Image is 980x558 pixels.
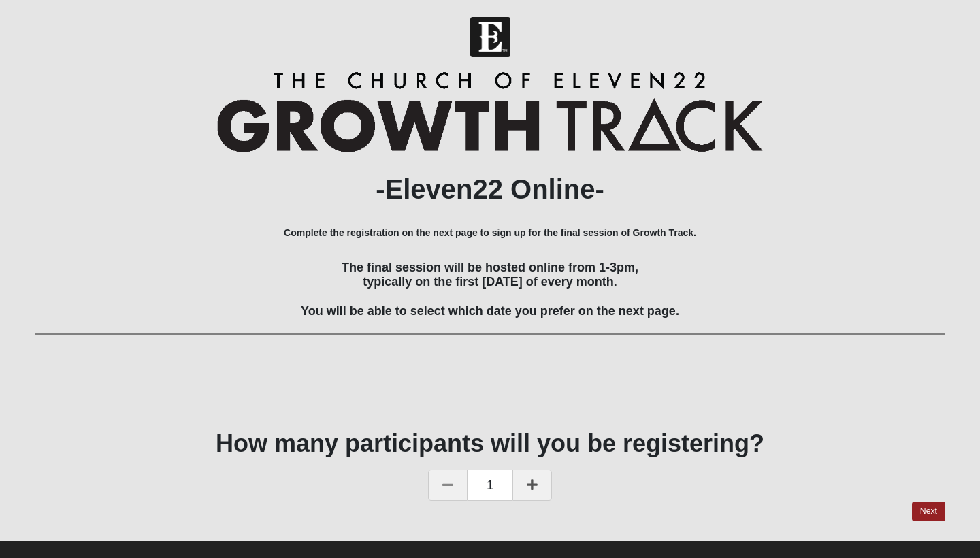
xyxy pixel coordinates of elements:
[470,17,510,57] img: Church of Eleven22 Logo
[301,304,679,318] span: You will be able to select which date you prefer on the next page.
[468,470,512,501] span: 1
[912,502,945,521] a: Next
[376,174,604,204] b: -Eleven22 Online-
[217,71,764,152] img: Growth Track Logo
[363,275,617,289] span: typically on the first [DATE] of every month.
[342,261,638,274] span: The final session will be hosted online from 1-3pm,
[284,227,696,238] b: Complete the registration on the next page to sign up for the final session of Growth Track.
[35,429,945,458] h1: How many participants will you be registering?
